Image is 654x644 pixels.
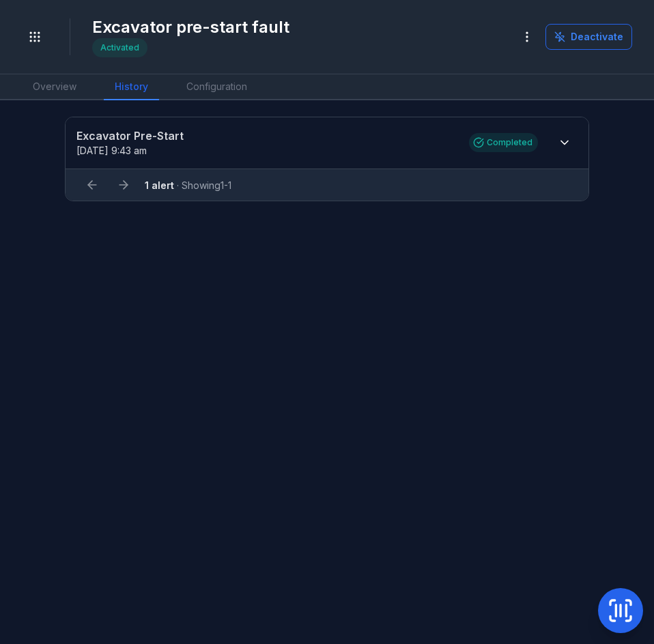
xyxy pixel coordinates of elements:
[22,74,87,100] a: Overview
[76,145,147,156] span: [DATE] 9:43 am
[92,38,147,57] div: Activated
[104,74,159,100] a: History
[175,74,258,100] a: Configuration
[92,16,289,38] h1: Excavator pre-start fault
[76,128,455,144] strong: Excavator Pre-Start
[76,128,455,158] a: Excavator Pre-Start[DATE] 9:43 am
[545,24,632,50] button: Deactivate
[469,133,538,152] div: Completed
[145,179,174,191] strong: 1 alert
[76,145,147,156] time: 8/20/2025, 9:43:59 AM
[22,24,48,50] button: Toggle navigation
[145,179,231,191] span: · Showing 1 - 1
